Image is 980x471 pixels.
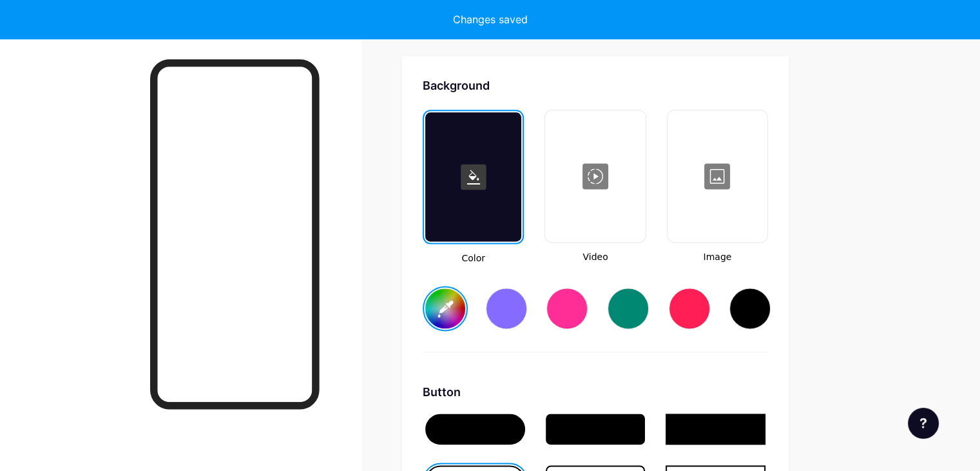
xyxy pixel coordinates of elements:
[544,250,646,264] span: Video
[423,252,524,265] span: Color
[667,250,768,264] span: Image
[423,383,768,401] div: Button
[423,77,768,94] div: Background
[453,12,528,27] div: Changes saved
